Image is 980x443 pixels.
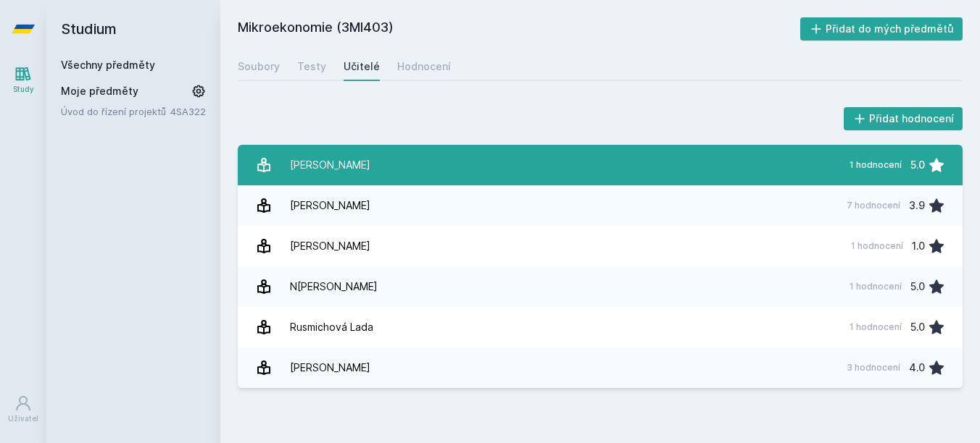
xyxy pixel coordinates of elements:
[290,191,370,220] div: [PERSON_NAME]
[61,84,138,98] span: Moje předměty
[847,362,900,374] div: 3 hodnocení
[397,59,451,74] div: Hodnocení
[344,59,380,74] div: Učitelé
[170,106,206,117] a: 4SA322
[61,104,170,119] a: Úvod do řízení projektů
[847,200,900,211] div: 7 hodnocení
[909,191,925,220] div: 3.9
[290,272,378,301] div: N[PERSON_NAME]
[850,281,902,292] div: 1 hodnocení
[290,313,373,342] div: Rusmichová Lada
[910,151,925,180] div: 5.0
[850,321,902,333] div: 1 hodnocení
[238,185,963,226] a: [PERSON_NAME] 7 hodnocení 3.9
[61,59,155,71] a: Všechny předměty
[238,226,963,266] a: [PERSON_NAME] 1 hodnocení 1.0
[8,413,38,424] div: Uživatel
[290,232,370,261] div: [PERSON_NAME]
[290,151,370,180] div: [PERSON_NAME]
[238,347,963,388] a: [PERSON_NAME] 3 hodnocení 4.0
[851,240,903,252] div: 1 hodnocení
[297,52,326,81] a: Testy
[297,59,326,74] div: Testy
[13,84,34,95] div: Study
[238,145,963,185] a: [PERSON_NAME] 1 hodnocení 5.0
[397,52,451,81] a: Hodnocení
[844,107,963,130] button: Přidat hodnocení
[910,272,925,301] div: 5.0
[800,17,963,41] button: Přidat do mých předmětů
[344,52,380,81] a: Učitelé
[238,52,280,81] a: Soubory
[909,353,925,382] div: 4.0
[850,159,902,171] div: 1 hodnocení
[238,59,280,74] div: Soubory
[910,313,925,342] div: 5.0
[238,307,963,347] a: Rusmichová Lada 1 hodnocení 5.0
[238,266,963,307] a: N[PERSON_NAME] 1 hodnocení 5.0
[238,17,800,41] h2: Mikroekonomie (3MI403)
[3,58,43,102] a: Study
[3,387,43,431] a: Uživatel
[290,353,370,382] div: [PERSON_NAME]
[912,232,925,261] div: 1.0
